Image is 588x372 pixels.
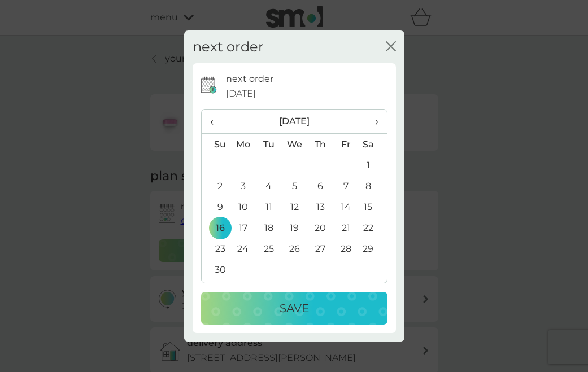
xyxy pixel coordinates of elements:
td: 4 [256,176,281,196]
span: › [367,110,378,133]
td: 9 [202,196,230,217]
td: 28 [333,238,359,259]
th: Su [202,134,230,155]
td: 21 [333,217,359,238]
td: 27 [307,238,333,259]
td: 15 [358,196,386,217]
th: [DATE] [230,110,359,134]
th: Fr [333,134,359,155]
th: Mo [230,134,256,155]
th: Th [307,134,333,155]
td: 26 [281,238,307,259]
td: 19 [281,217,307,238]
td: 18 [256,217,281,238]
td: 24 [230,238,256,259]
td: 3 [230,176,256,196]
td: 14 [333,196,359,217]
td: 25 [256,238,281,259]
th: We [281,134,307,155]
th: Sa [358,134,386,155]
td: 11 [256,196,281,217]
h2: next order [193,39,264,55]
td: 17 [230,217,256,238]
td: 5 [281,176,307,196]
p: next order [226,72,273,86]
td: 6 [307,176,333,196]
td: 20 [307,217,333,238]
td: 16 [202,217,230,238]
span: [DATE] [226,86,256,101]
td: 22 [358,217,386,238]
td: 2 [202,176,230,196]
button: close [386,41,396,53]
td: 1 [358,155,386,176]
p: Save [280,299,309,317]
td: 23 [202,238,230,259]
td: 10 [230,196,256,217]
td: 8 [358,176,386,196]
span: ‹ [210,110,222,133]
th: Tu [256,134,281,155]
button: Save [201,292,387,325]
td: 13 [307,196,333,217]
td: 30 [202,259,230,280]
td: 7 [333,176,359,196]
td: 12 [281,196,307,217]
td: 29 [358,238,386,259]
